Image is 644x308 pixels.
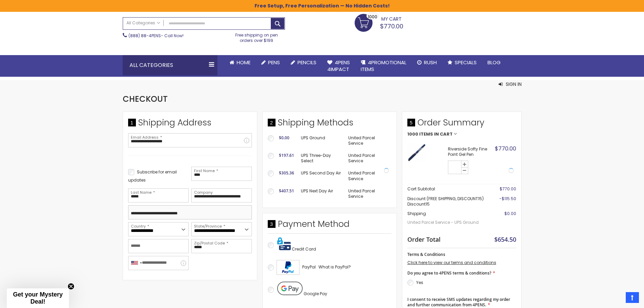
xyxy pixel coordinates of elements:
[297,59,316,66] span: Pencils
[345,149,391,167] td: United Parcel Service
[407,216,487,229] span: United Parcel Service - UPS Ground
[268,59,280,66] span: Pens
[506,81,522,88] span: Sign In
[345,167,391,185] td: United Parcel Service
[355,55,412,77] a: 4PROMOTIONALITEMS
[128,256,144,270] div: United States: +1
[268,218,391,233] div: Payment Method
[419,132,453,137] span: Items in Cart
[500,186,516,192] span: $770.00
[228,30,285,43] div: Free shipping on pen orders over $199
[407,196,484,202] span: Discount (FREE SHIPPING, DISCOUNT15)
[355,14,403,31] a: $770.00 1000
[128,169,177,183] span: Subscribe for email updates
[345,185,391,203] td: United Parcel Service
[224,55,256,70] a: Home
[368,14,377,20] span: 1000
[128,33,161,39] a: (888) 88-4PENS
[128,117,252,132] div: Shipping Address
[407,143,426,162] img: Riverside Softy Gel Pen-Navy Blue
[407,201,430,207] span: discount15
[318,263,351,271] a: What is PayPal?
[361,59,406,73] span: 4PROMOTIONAL ITEMS
[416,280,423,285] label: Yes
[504,211,516,216] span: $0.00
[68,283,74,290] button: Close teaser
[407,260,496,265] a: Click here to view our terms and conditions
[126,20,160,26] span: All Categories
[322,55,355,77] a: 4Pens4impact
[407,297,510,308] span: I consent to receive SMS updates regarding my order and further communication from 4PENS.
[13,291,63,305] span: Get your Mystery Deal!
[302,264,316,270] span: PayPal
[407,184,487,194] th: Cart Subtotal
[407,132,418,137] span: 1000
[297,185,345,203] td: UPS Next Day Air
[268,117,391,132] div: Shipping Methods
[277,282,303,295] img: Pay with Google Pay
[380,22,403,30] span: $770.00
[123,18,164,29] a: All Categories
[327,59,350,73] span: 4Pens 4impact
[123,55,217,75] div: All Categories
[495,145,516,152] span: $770.00
[499,196,516,202] span: -$115.50
[448,146,493,157] strong: Riverside Softy Fine Point Gel Pen
[285,55,322,70] a: Pencils
[279,188,294,194] span: $407.51
[407,234,440,243] strong: Order Total
[277,260,300,275] img: Acceptance Mark
[487,59,501,66] span: Blog
[297,149,345,167] td: UPS Three-Day Select
[297,132,345,149] td: UPS Ground
[455,59,477,66] span: Specials
[318,264,351,270] span: What is PayPal?
[256,55,285,70] a: Pens
[494,235,516,243] span: $654.50
[304,291,327,297] span: Google Pay
[412,55,442,70] a: Rush
[345,132,391,149] td: United Parcel Service
[123,93,168,104] span: Checkout
[279,152,294,158] span: $197.61
[407,252,445,257] span: Terms & Conditions
[424,59,437,66] span: Rush
[7,288,69,308] div: Get your Mystery Deal!Close teaser
[407,270,491,276] span: Do you agree to 4PENS terms & conditions?
[297,167,345,185] td: UPS Second Day Air
[499,81,522,88] button: Sign In
[588,290,644,308] iframe: Google Customer Reviews
[407,117,516,132] span: Order Summary
[279,135,289,141] span: $0.00
[128,33,184,39] span: - Call Now!
[482,55,506,70] a: Blog
[442,55,482,70] a: Specials
[277,237,291,251] img: Pay with credit card
[407,211,426,216] span: Shipping
[292,246,316,252] span: Credit Card
[279,170,294,176] span: $305.36
[237,59,251,66] span: Home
